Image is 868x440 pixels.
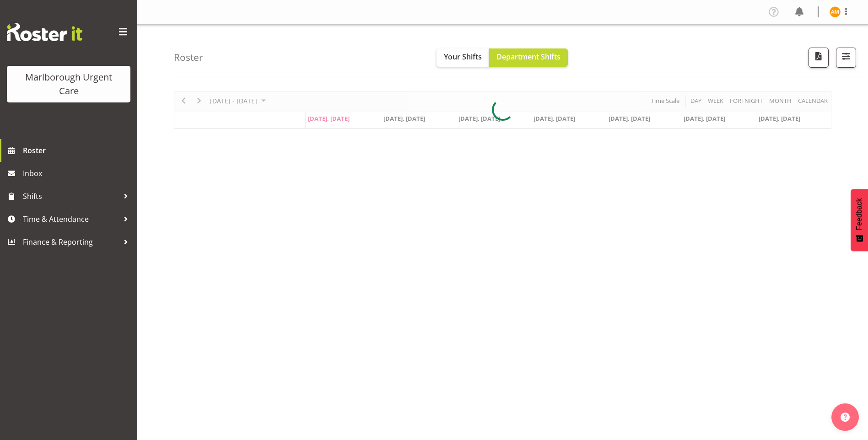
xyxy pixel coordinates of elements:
button: Filter Shifts [836,48,856,68]
span: Time & Attendance [23,212,119,226]
img: help-xxl-2.png [841,413,850,422]
span: Feedback [855,198,863,230]
span: Finance & Reporting [23,235,119,249]
h4: Roster [174,52,203,63]
button: Your Shifts [437,48,489,67]
div: Marlborough Urgent Care [16,70,121,98]
img: Rosterit website logo [7,23,82,41]
button: Feedback - Show survey [851,189,868,251]
img: alexandra-madigan11823.jpg [830,6,841,17]
span: Department Shifts [496,52,561,62]
span: Roster [23,144,133,157]
button: Download a PDF of the roster according to the set date range. [809,48,829,68]
span: Inbox [23,166,133,180]
button: Department Shifts [489,48,568,67]
span: Shifts [23,189,119,203]
span: Your Shifts [444,52,482,62]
